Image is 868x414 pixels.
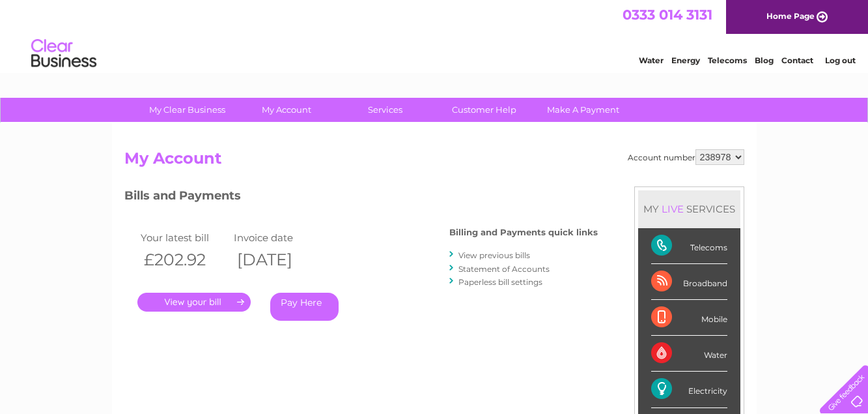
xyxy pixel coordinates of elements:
a: Statement of Accounts [458,264,550,274]
td: Invoice date [231,229,324,246]
a: Paperless bill settings [458,277,542,287]
a: Services [331,98,439,122]
a: Energy [671,55,700,65]
a: Customer Help [430,98,538,122]
h2: My Account [124,149,744,174]
a: Water [639,55,664,65]
a: Make A Payment [529,98,637,122]
a: My Clear Business [133,98,241,122]
a: Telecoms [708,55,747,65]
a: Contact [781,55,813,65]
th: [DATE] [231,246,324,273]
a: Blog [755,55,774,65]
a: Pay Here [270,293,339,321]
div: LIVE [659,203,686,215]
a: 0333 014 3131 [623,7,712,23]
h4: Billing and Payments quick links [449,228,598,237]
img: logo.png [31,34,97,74]
div: Electricity [651,372,727,407]
a: View previous bills [458,250,530,260]
a: Log out [825,55,856,65]
div: MY SERVICES [638,190,740,228]
div: Broadband [651,264,727,300]
a: My Account [232,98,340,122]
div: Account number [628,149,744,165]
td: Your latest bill [137,229,231,246]
h3: Bills and Payments [124,186,598,209]
div: Mobile [651,300,727,336]
div: Clear Business is a trading name of Verastar Limited (registered in [GEOGRAPHIC_DATA] No. 3667643... [127,7,742,63]
a: . [137,293,251,312]
th: £202.92 [137,246,231,273]
div: Telecoms [651,228,727,264]
div: Water [651,336,727,372]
